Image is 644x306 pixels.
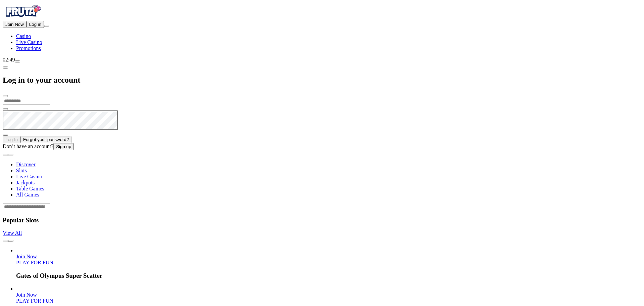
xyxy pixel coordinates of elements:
[3,95,8,97] button: close
[16,33,31,39] span: Casino
[26,21,44,28] button: Log in
[16,162,36,167] a: Discover
[3,150,641,198] nav: Lobby
[3,3,43,19] img: Fruta
[16,292,37,298] span: Join Now
[16,174,42,179] a: Live Casino
[3,143,641,150] div: Don’t have an account?
[16,260,53,265] a: Gates of Olympus Super Scatter
[3,204,50,210] input: Search
[16,298,53,304] a: Rad Maxx
[16,254,37,259] a: Gates of Olympus Super Scatter
[3,230,22,236] a: View All
[3,108,8,110] button: eye icon
[16,180,35,185] a: Jackpots
[8,154,13,156] button: next slide
[20,136,71,143] button: Forgot your password?
[16,45,41,51] a: gift-inverted iconPromotions
[16,272,641,279] h3: Gates of Olympus Super Scatter
[15,60,20,62] button: live-chat
[3,67,8,69] button: chevron-left icon
[44,25,49,27] button: menu
[8,240,13,242] button: next slide
[3,136,20,143] button: Log In
[5,137,18,142] span: Log In
[3,240,8,242] button: prev slide
[16,39,42,45] a: poker-chip iconLive Casino
[5,22,24,27] span: Join Now
[16,168,27,173] a: Slots
[3,217,641,224] h3: Popular Slots
[3,3,641,51] nav: Primary
[3,21,26,28] button: Join Now
[3,76,641,85] h2: Log in to your account
[16,248,641,279] article: Gates of Olympus Super Scatter
[3,150,641,210] header: Lobby
[16,292,37,298] a: Rad Maxx
[3,15,43,20] a: Fruta
[16,33,31,39] a: diamond iconCasino
[3,57,15,62] span: 02:49
[3,154,8,156] button: prev slide
[56,144,71,149] span: Sign up
[16,39,42,45] span: Live Casino
[53,143,74,150] button: Sign up
[16,45,41,51] span: Promotions
[3,134,8,136] button: eye icon
[16,186,44,191] a: Table Games
[16,254,37,259] span: Join Now
[16,192,39,198] a: All Games
[29,22,41,27] span: Log in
